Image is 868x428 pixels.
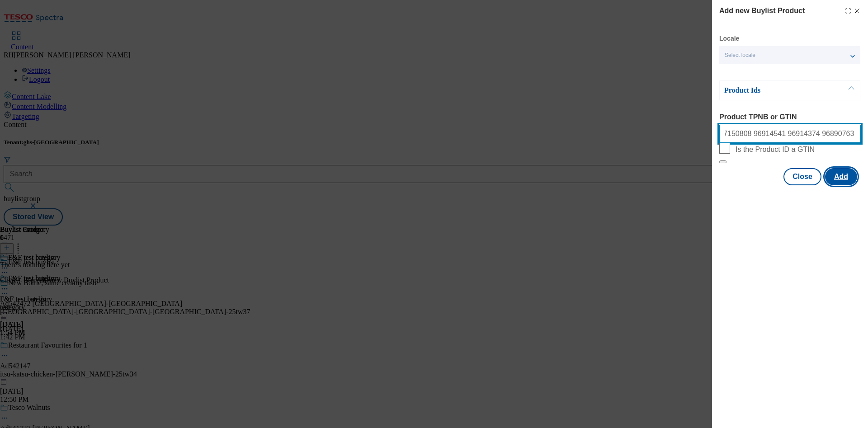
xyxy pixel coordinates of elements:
[719,46,860,64] button: Select locale
[719,5,805,16] h4: Add new Buylist Product
[725,52,755,59] span: Select locale
[719,113,861,121] label: Product TPNB or GTIN
[736,146,815,154] span: Is the Product ID a GTIN
[724,86,819,95] p: Product Ids
[783,168,821,185] button: Close
[825,168,857,185] button: Add
[719,36,739,41] label: Locale
[719,125,861,143] input: Enter 1 or 20 space separated Product TPNB or GTIN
